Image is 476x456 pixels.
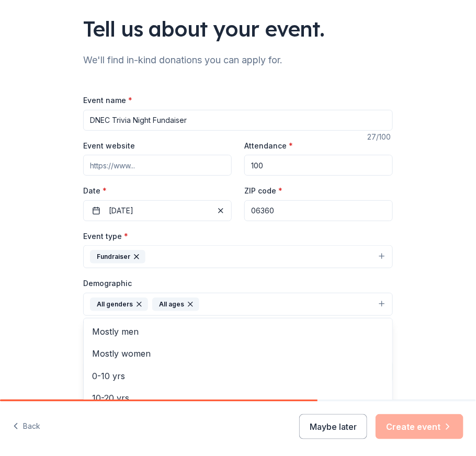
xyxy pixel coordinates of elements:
[83,318,393,443] div: All gendersAll ages
[90,298,148,311] div: All genders
[92,391,384,405] span: 10-20 yrs
[83,293,393,316] button: All gendersAll ages
[92,369,384,383] span: 0-10 yrs
[92,347,384,360] span: Mostly women
[152,298,199,311] div: All ages
[92,325,384,338] span: Mostly men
